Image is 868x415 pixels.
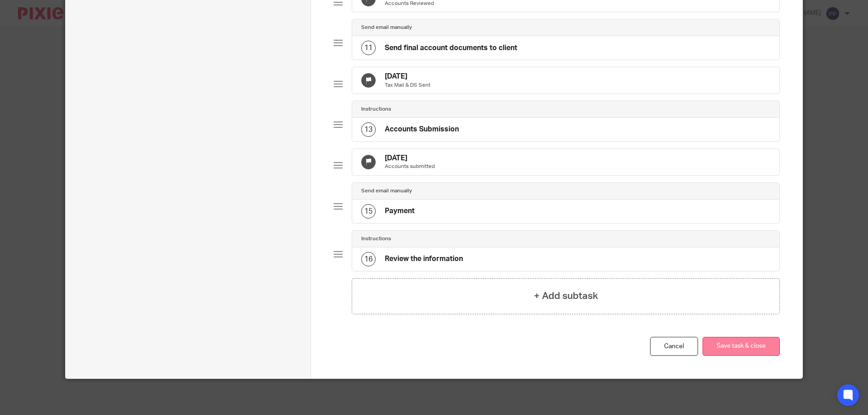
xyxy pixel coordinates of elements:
[650,337,698,356] a: Cancel
[385,82,430,89] p: Tax Mail & DS Sent
[361,204,376,219] div: 15
[361,235,391,242] h4: Instructions
[361,187,412,195] h4: Send email manually
[361,24,412,31] h4: Send email manually
[385,154,435,163] h4: [DATE]
[361,41,376,55] div: 11
[385,206,415,216] h4: Payment
[385,72,430,81] h4: [DATE]
[385,125,459,134] h4: Accounts Submission
[385,254,463,264] h4: Review the information
[361,122,376,137] div: 13
[385,163,435,170] p: Accounts submitted
[534,289,598,303] h4: + Add subtask
[361,252,376,266] div: 16
[361,106,391,113] h4: Instructions
[703,337,780,356] button: Save task & close
[385,43,517,53] h4: Send final account documents to client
